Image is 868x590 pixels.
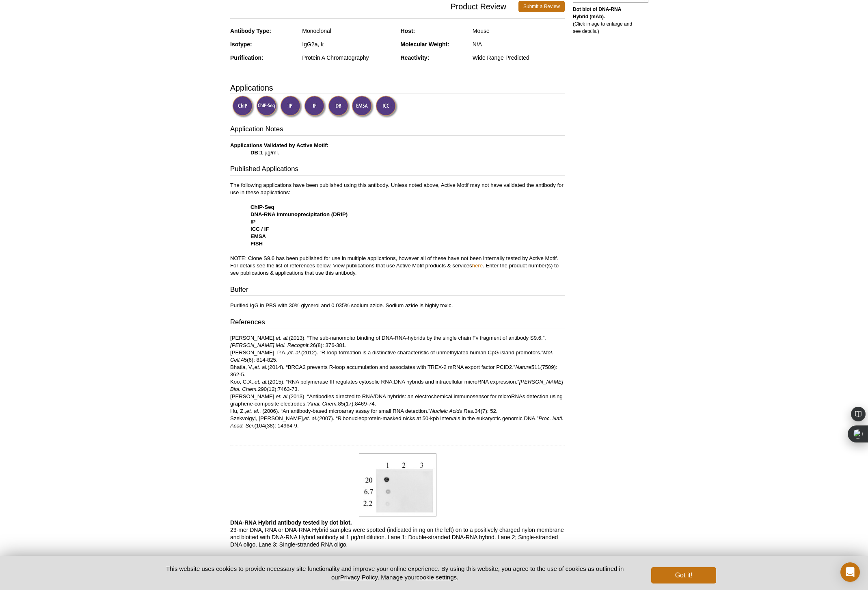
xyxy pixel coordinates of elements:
b: Applications Validated by Active Motif: [230,142,328,148]
strong: Host: [401,28,415,34]
img: Immunoprecipitation Validated [280,95,302,118]
i: [PERSON_NAME] Mol. Recognit. [230,342,310,348]
p: Purified IgG in PBS with 30% glycerol and 0.035% sodium azide. Sodium azide is highly toxic. [230,302,565,309]
p: 1 µg/ml. [230,142,565,156]
strong: Isotype: [230,41,252,48]
i: et. al. [304,415,317,421]
i: Nucleic Acids Res. [430,408,475,414]
h3: References [230,317,565,329]
div: Protein A Chromatography [302,54,394,61]
span: Product Review [230,1,518,12]
i: et. al. [288,349,301,356]
strong: EMSA [250,233,266,239]
h3: Buffer [230,285,565,296]
p: This website uses cookies to provide necessary site functionality and improve your online experie... [152,564,638,581]
a: Privacy Policy [340,574,378,581]
div: IgG2a, k [302,41,394,48]
b: DNA-RNA Hybrid antibody tested by dot blot. [230,519,352,526]
a: Submit a Review [518,1,565,12]
img: ChIP-Seq Validated [256,95,279,118]
img: DNA-RNA Hybrid (mAb) tested by dot blot analysis. [359,453,436,516]
strong: ChIP-Seq [250,204,274,210]
p: (Click image to enlarge and see details.) [573,6,638,35]
div: Mouse [473,27,565,35]
p: 23-mer DNA, RNA or DNA-RNA Hybrid samples were spotted (indicated in ng on the left) on to a posi... [230,519,565,548]
strong: DB: [250,150,260,156]
strong: ICC / IF [250,226,269,232]
div: Monoclonal [302,27,394,35]
b: Dot blot of DNA-RNA Hybrid (mAb). [573,7,621,20]
p: [PERSON_NAME], (2013). “The sub-nanomolar binding of DNA-RNA-hybrids by the single chain Fv fragm... [230,334,565,429]
strong: FISH [250,241,263,247]
img: Immunocytochemistry Validated [376,95,398,118]
i: Nature [515,364,531,370]
strong: Antibody Type: [230,28,271,34]
p: The following applications have been published using this antibody. Unless noted above, Active Mo... [230,182,565,277]
i: et. al. [276,393,289,399]
h3: Applications [230,82,565,94]
i: et. al. [276,335,289,341]
i: et. al. [246,408,259,414]
img: Immunofluorescence Validated [304,95,326,118]
div: N/A [473,41,565,48]
button: Got it! [651,567,716,583]
a: here [472,262,483,269]
img: Electrophoretic Mobility Shift Assay Validated [352,95,374,118]
strong: Reactivity: [401,54,430,61]
i: et. al. [255,379,268,385]
img: Dot Blot Validated [328,95,350,118]
h3: Application Notes [230,124,565,136]
div: Open Intercom Messenger [840,562,860,582]
i: Anal. Chem. [309,401,338,407]
i: et. al. [255,364,268,370]
h3: Published Applications [230,164,565,176]
strong: IP [250,219,255,225]
button: cookie settings [417,574,457,581]
div: Wide Range Predicted [473,54,565,61]
strong: Purification: [230,54,263,61]
strong: Molecular Weight: [401,41,449,48]
strong: DNA-RNA Immunoprecipitation (DRIP) [250,211,348,217]
img: ChIP Validated [232,95,255,118]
